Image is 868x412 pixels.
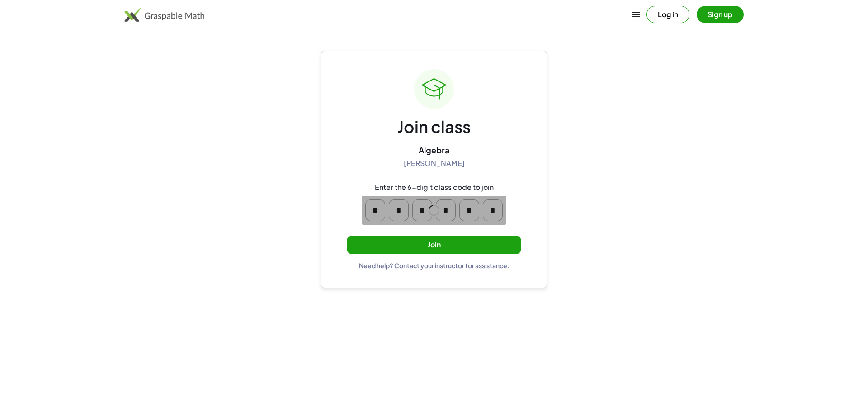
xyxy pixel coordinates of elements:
button: Sign up [697,6,744,23]
div: [PERSON_NAME] [404,159,465,168]
div: Join class [397,116,471,137]
div: Enter the 6-digit class code to join [375,183,494,192]
button: Join [347,236,521,254]
div: Need help? Contact your instructor for assistance. [359,261,509,270]
div: Algebra [419,145,449,155]
button: Log in [646,6,689,23]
